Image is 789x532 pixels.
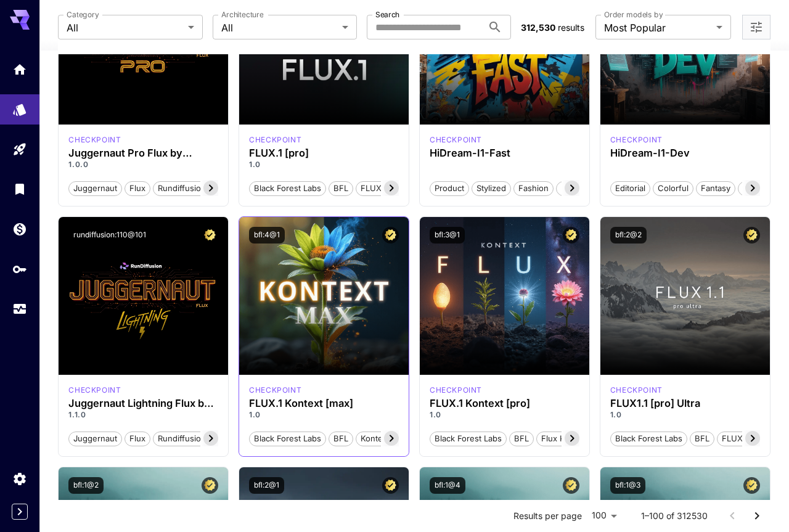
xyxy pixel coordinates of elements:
p: 1–100 of 312530 [641,510,708,522]
button: bfl:2@1 [249,477,284,494]
span: BFL [690,433,714,445]
span: Realistic [557,182,596,195]
p: checkpoint [249,385,301,396]
p: 1.1.0 [68,409,218,420]
div: 100 [587,507,621,525]
label: Order models by [604,9,663,20]
button: High Detail [738,180,789,196]
h3: FLUX.1 [pro] [249,147,399,159]
span: Editorial [611,182,650,195]
label: Search [375,9,399,20]
p: 1.0 [610,409,760,420]
span: Product [430,182,468,195]
div: HiDream Dev [610,134,663,145]
div: fluxpro [249,134,301,145]
span: High Detail [738,182,788,195]
p: Results per page [513,510,582,522]
p: checkpoint [68,385,121,396]
p: checkpoint [430,134,482,145]
button: Certified Model – Vetted for best performance and includes a commercial license. [563,227,579,243]
button: Realistic [556,180,597,196]
button: Certified Model – Vetted for best performance and includes a commercial license. [202,227,218,243]
button: flux [125,430,150,446]
p: checkpoint [68,134,121,145]
div: Home [12,58,27,73]
span: flux [125,182,150,195]
span: rundiffusion [153,182,210,195]
button: Stylized [472,180,511,196]
button: Certified Model – Vetted for best performance and includes a commercial license. [743,227,760,243]
button: BFL [329,430,353,446]
span: Black Forest Labs [250,182,325,195]
button: FLUX.1 [pro] [356,180,413,196]
p: checkpoint [610,385,663,396]
span: Flux Kontext [537,433,593,445]
button: Certified Model – Vetted for best performance and includes a commercial license. [382,477,399,494]
div: Playground [12,142,27,157]
button: Kontext [356,430,394,446]
div: HiDream-I1-Dev [610,147,760,159]
span: All [67,20,182,35]
span: Black Forest Labs [250,433,325,445]
p: 1.0 [430,409,579,420]
span: BFL [329,433,353,445]
span: BFL [329,182,353,195]
p: 1.0 [249,409,399,420]
button: rundiffusion:110@101 [68,227,151,243]
button: Product [430,180,469,196]
button: Black Forest Labs [249,430,326,446]
p: checkpoint [430,385,482,396]
h3: HiDream-I1-Fast [430,147,579,159]
button: BFL [690,430,714,446]
p: 1.0.0 [68,159,218,170]
div: FLUX.1 Kontext [max] [249,385,301,396]
button: Fashion [513,180,554,196]
button: Certified Model – Vetted for best performance and includes a commercial license. [382,227,399,243]
div: Usage [12,301,27,317]
h3: Juggernaut Pro Flux by RunDiffusion [68,147,218,159]
span: Colorful [653,182,693,195]
button: bfl:1@2 [68,477,104,494]
h3: Juggernaut Lightning Flux by RunDiffusion [68,398,218,409]
button: juggernaut [68,430,122,446]
span: Stylized [472,182,510,195]
button: rundiffusion [153,180,211,196]
label: Architecture [221,9,263,20]
p: checkpoint [610,134,663,145]
button: juggernaut [68,180,122,196]
label: Category [67,9,99,20]
div: HiDream Fast [430,134,482,145]
h3: FLUX1.1 [pro] Ultra [610,398,760,409]
span: Kontext [356,433,394,445]
span: BFL [510,433,533,445]
button: Expand sidebar [12,504,28,520]
p: 1.0 [249,159,399,170]
div: Settings [12,471,27,486]
h3: FLUX.1 Kontext [pro] [430,398,579,409]
button: Open more filters [749,20,764,35]
button: flux [125,180,150,196]
button: Certified Model – Vetted for best performance and includes a commercial license. [563,477,579,494]
button: bfl:1@3 [610,477,645,494]
button: Editorial [610,180,650,196]
div: FLUX.1 Kontext [pro] [430,385,482,396]
span: Fantasy [697,182,735,195]
div: API Keys [12,261,27,277]
span: juggernaut [69,433,121,445]
button: BFL [509,430,534,446]
span: 312,530 [521,22,555,33]
button: bfl:3@1 [430,227,465,243]
span: Most Popular [604,20,711,35]
button: BFL [329,180,353,196]
span: juggernaut [69,182,121,195]
button: Flux Kontext [536,430,594,446]
button: Certified Model – Vetted for best performance and includes a commercial license. [202,477,218,494]
div: FLUX.1 Kontext [max] [249,398,399,409]
button: Black Forest Labs [430,430,507,446]
span: Fashion [514,182,553,195]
